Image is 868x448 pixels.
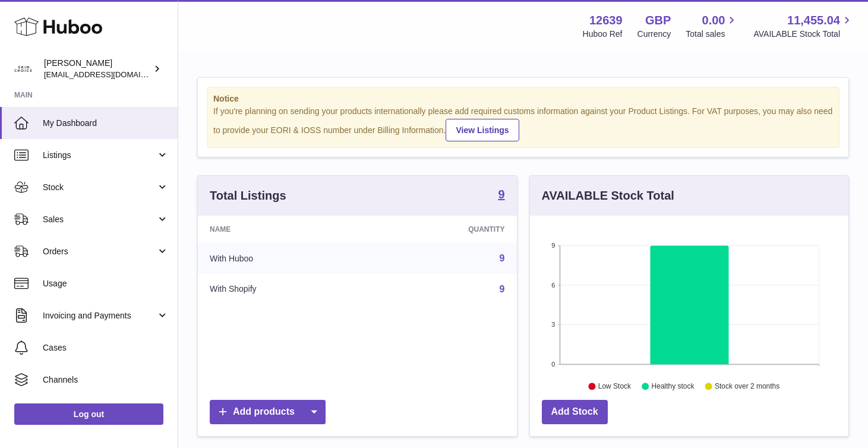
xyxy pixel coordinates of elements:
[651,382,695,390] text: Healthy stock
[44,58,151,80] div: [PERSON_NAME]
[43,342,169,354] span: Cases
[702,12,725,29] span: 0.00
[43,150,156,161] span: Listings
[44,70,175,79] span: [EMAIL_ADDRESS][DOMAIN_NAME]
[43,278,169,289] span: Usage
[446,119,519,141] a: View Listings
[583,29,623,40] div: Huboo Ref
[598,382,631,390] text: Low Stock
[787,12,840,29] span: 11,455.04
[43,182,156,193] span: Stock
[589,12,623,29] strong: 12639
[753,12,854,40] a: 11,455.04 AVAILABLE Stock Total
[637,29,671,40] div: Currency
[43,214,156,225] span: Sales
[210,400,326,424] a: Add products
[686,29,738,40] span: Total sales
[686,12,738,40] a: 0.00 Total sales
[43,246,156,257] span: Orders
[198,216,370,243] th: Name
[645,12,671,29] strong: GBP
[753,29,854,40] span: AVAILABLE Stock Total
[542,400,608,424] a: Add Stock
[551,321,555,328] text: 3
[43,310,156,321] span: Invoicing and Payments
[500,284,505,294] a: 9
[551,361,555,368] text: 0
[43,118,169,129] span: My Dashboard
[14,403,163,425] a: Log out
[551,242,555,249] text: 9
[370,216,516,243] th: Quantity
[213,93,833,105] strong: Notice
[198,274,370,305] td: With Shopify
[14,60,32,78] img: admin@skinchoice.com
[551,282,555,289] text: 6
[542,188,674,204] h3: AVAILABLE Stock Total
[213,106,833,141] div: If you're planning on sending your products internationally please add required customs informati...
[210,188,286,204] h3: Total Listings
[43,374,169,386] span: Channels
[498,188,504,200] strong: 9
[198,243,370,274] td: With Huboo
[500,253,505,263] a: 9
[715,382,779,390] text: Stock over 2 months
[498,188,504,203] a: 9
